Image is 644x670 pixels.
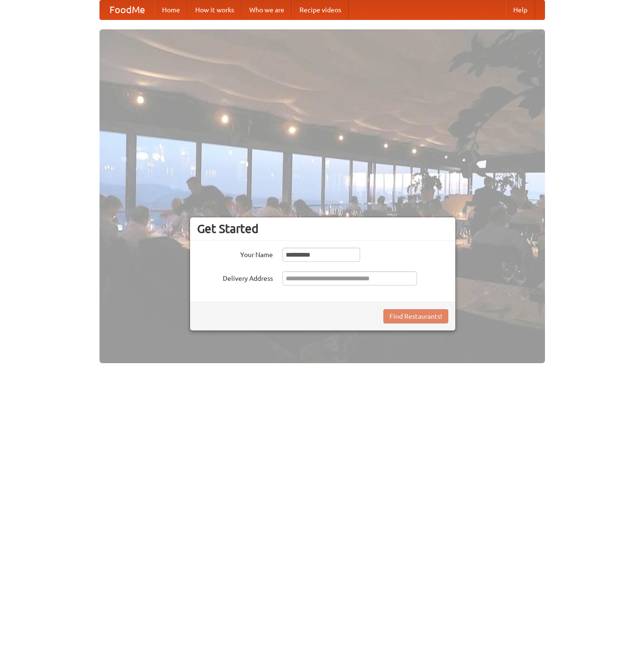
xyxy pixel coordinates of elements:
[154,0,188,19] a: Home
[197,248,273,259] label: Your Name
[242,0,292,19] a: Who we are
[100,0,154,19] a: FoodMe
[188,0,242,19] a: How it works
[292,0,349,19] a: Recipe videos
[197,271,273,283] label: Delivery Address
[383,309,448,323] button: Find Restaurants!
[506,0,535,19] a: Help
[197,222,448,236] h3: Get Started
